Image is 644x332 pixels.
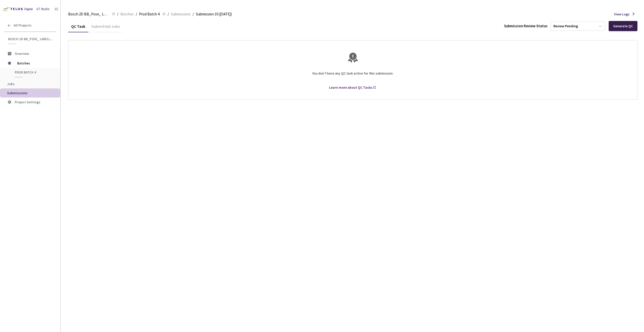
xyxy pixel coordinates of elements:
span: Overview [15,51,29,56]
div: You don’t have any QC task active for this submission. [74,67,631,85]
div: Submission Review Status [504,23,548,29]
span: Prod Batch 4 [15,70,52,75]
a: Batches [119,11,135,17]
div: QC Task [68,24,88,32]
div: Generate QC [613,24,633,28]
div: Learn more about QC Tasks [329,85,372,90]
span: Batches [120,11,134,17]
span: Submissions [171,11,191,17]
a: Submissions [170,11,192,17]
span: Bosch 2D BB_Pose_ Labelling (2025) [68,11,109,17]
li: / [117,11,118,17]
span: Bosch 2D BB_Pose_ Labelling (2025) [8,37,53,41]
span: Submissions [7,91,28,95]
span: Prod Batch 4 [139,11,159,17]
li: / [168,11,169,17]
span: Project Settings [15,100,40,104]
div: Submitted Jobs [88,24,123,32]
span: Jobs [7,82,15,86]
span: Batches [17,58,52,68]
li: / [136,11,137,17]
div: Review Pending [553,24,578,29]
span: Submission 10 ([DATE]) [196,11,232,17]
span: All Projects [14,23,32,28]
div: GT Studio [36,7,50,12]
span: View Logs [614,12,630,17]
li: / [193,11,194,17]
